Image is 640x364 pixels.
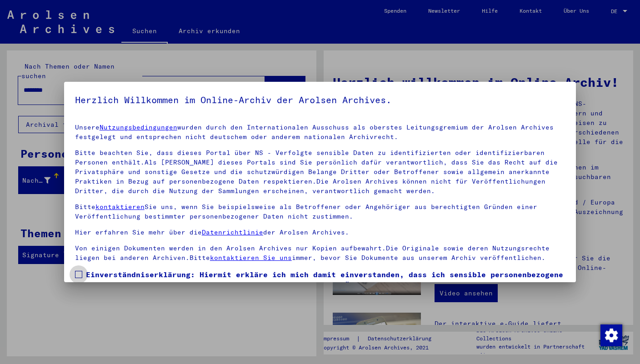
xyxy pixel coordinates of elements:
[100,123,177,131] a: Nutzungsbedingungen
[75,123,565,142] p: Unsere wurden durch den Internationalen Ausschuss als oberstes Leitungsgremium der Arolsen Archiv...
[86,269,565,313] span: Einverständniserklärung: Hiermit erkläre ich mich damit einverstanden, dass ich sensible personen...
[95,203,145,211] a: kontaktieren
[75,148,565,196] p: Bitte beachten Sie, dass dieses Portal über NS - Verfolgte sensible Daten zu identifizierten oder...
[600,324,622,346] img: Zustimmung ändern
[600,324,622,346] div: Zustimmung ändern
[75,93,565,107] h5: Herzlich Willkommen im Online-Archiv der Arolsen Archives.
[75,244,565,263] p: Von einigen Dokumenten werden in den Arolsen Archives nur Kopien aufbewahrt.Die Originale sowie d...
[75,228,565,237] p: Hier erfahren Sie mehr über die der Arolsen Archives.
[75,202,565,221] p: Bitte Sie uns, wenn Sie beispielsweise als Betroffener oder Angehöriger aus berechtigten Gründen ...
[202,228,263,236] a: Datenrichtlinie
[210,254,292,262] a: kontaktieren Sie uns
